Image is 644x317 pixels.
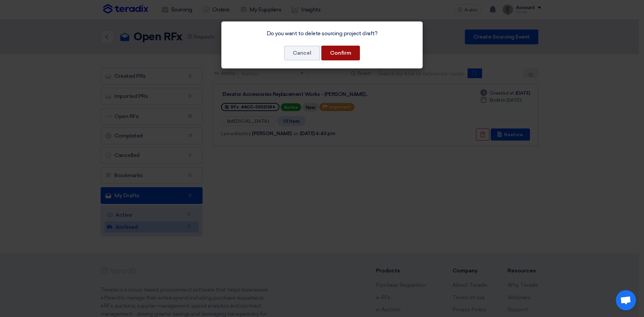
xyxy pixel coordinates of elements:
[321,46,360,60] button: Confirm
[293,50,311,56] font: Cancel
[616,290,636,310] div: Open chat
[284,46,320,60] button: Cancel
[330,50,351,56] font: Confirm
[267,30,377,37] font: Do you want to delete sourcing project draft?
